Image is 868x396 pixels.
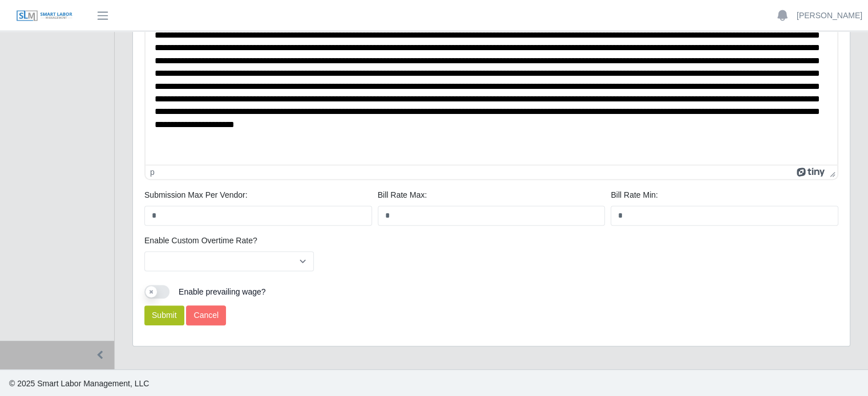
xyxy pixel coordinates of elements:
[825,165,837,179] div: Press the Up and Down arrow keys to resize the editor.
[150,168,155,177] div: p
[179,287,266,296] span: Enable prevailing wage?
[378,189,427,201] label: Bill Rate Max:
[146,9,837,165] iframe: Rich Text Area
[797,168,825,177] a: Powered by Tiny
[186,305,226,325] a: Cancel
[144,285,169,299] button: Enable prevailing wage?
[144,305,184,325] button: Submit
[144,189,248,201] label: Submission Max Per Vendor:
[611,189,657,201] label: Bill Rate Min:
[797,10,862,22] a: [PERSON_NAME]
[16,10,73,22] img: SLM Logo
[9,379,149,388] span: © 2025 Smart Labor Management, LLC
[144,235,257,247] label: Enable Custom Overtime Rate?
[9,9,683,44] body: Rich Text Area. Press ALT-0 for help.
